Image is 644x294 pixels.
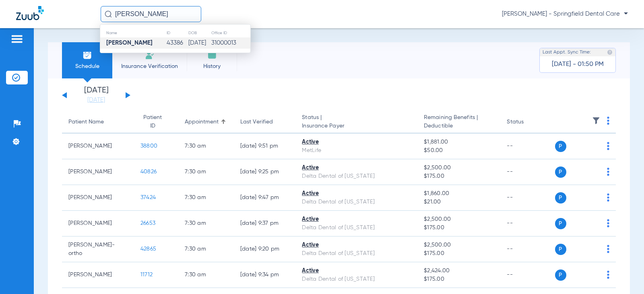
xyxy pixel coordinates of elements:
span: P [555,218,566,229]
td: [DATE] 9:34 PM [234,262,296,288]
th: ID [166,29,188,37]
th: Status | [295,111,417,134]
span: $175.00 [424,224,494,232]
td: -- [500,134,555,159]
td: [DATE] 9:47 PM [234,185,296,211]
span: 26653 [140,220,155,226]
td: 43386 [166,37,188,49]
td: 7:30 AM [178,159,234,185]
div: Last Verified [240,118,289,126]
span: History [193,62,231,70]
span: Insurance Verification [118,62,181,70]
div: Patient ID [140,113,172,130]
span: [PERSON_NAME] - Springfield Dental Care [502,10,628,18]
div: Active [302,189,411,198]
span: 42865 [140,246,156,252]
img: hamburger-icon [10,34,23,44]
span: P [555,244,566,255]
div: Delta Dental of [US_STATE] [302,224,411,232]
div: Patient Name [68,118,128,126]
div: Active [302,241,411,249]
img: last sync help info [607,49,613,55]
td: -- [500,159,555,185]
span: Insurance Payer [302,122,411,130]
img: group-dot-blue.svg [607,193,609,201]
span: 38800 [140,143,157,149]
div: Active [302,164,411,172]
span: $1,881.00 [424,138,494,146]
div: Delta Dental of [US_STATE] [302,172,411,181]
span: 11712 [140,272,153,278]
div: Last Verified [240,118,273,126]
div: Appointment [185,118,219,126]
td: [PERSON_NAME]-ortho [62,236,134,262]
span: 37424 [140,195,156,200]
img: group-dot-blue.svg [607,168,609,176]
img: Zuub Logo [16,6,44,20]
strong: [PERSON_NAME] [106,40,153,46]
span: P [555,141,566,152]
span: [DATE] - 01:50 PM [552,60,604,68]
img: Search Icon [105,10,112,18]
span: P [555,167,566,178]
div: Active [302,215,411,224]
td: -- [500,185,555,211]
td: [DATE] 9:20 PM [234,236,296,262]
td: [PERSON_NAME] [62,159,134,185]
td: [DATE] 9:51 PM [234,134,296,159]
span: 40826 [140,169,157,175]
span: $2,500.00 [424,215,494,224]
td: -- [500,236,555,262]
span: $21.00 [424,198,494,206]
span: $1,860.00 [424,189,494,198]
span: Schedule [68,62,106,70]
span: $175.00 [424,275,494,284]
div: MetLife [302,146,411,155]
td: 7:30 AM [178,236,234,262]
img: filter.svg [592,117,600,125]
span: $175.00 [424,172,494,181]
td: 7:30 AM [178,262,234,288]
td: [PERSON_NAME] [62,262,134,288]
div: Delta Dental of [US_STATE] [302,275,411,284]
td: [PERSON_NAME] [62,211,134,236]
span: P [555,192,566,204]
td: 7:30 AM [178,211,234,236]
span: Deductible [424,122,494,130]
td: [PERSON_NAME] [62,134,134,159]
img: Manual Insurance Verification [145,50,155,60]
div: Delta Dental of [US_STATE] [302,198,411,206]
span: $2,500.00 [424,164,494,172]
span: $175.00 [424,249,494,258]
span: $2,424.00 [424,267,494,275]
td: [PERSON_NAME] [62,185,134,211]
div: Active [302,138,411,146]
span: Last Appt. Sync Time: [543,48,591,56]
td: [DATE] [188,37,211,49]
img: group-dot-blue.svg [607,142,609,150]
div: Active [302,267,411,275]
li: [DATE] [72,86,120,104]
th: Status [500,111,555,134]
td: -- [500,262,555,288]
div: Patient Name [68,118,104,126]
div: Appointment [185,118,227,126]
td: 31000013 [211,37,250,49]
td: [DATE] 9:37 PM [234,211,296,236]
td: 7:30 AM [178,185,234,211]
img: group-dot-blue.svg [607,117,609,125]
th: DOB [188,29,211,37]
div: Patient ID [140,113,165,130]
span: $50.00 [424,146,494,155]
input: Search for patients [101,6,201,22]
th: Remaining Benefits | [417,111,500,134]
div: Delta Dental of [US_STATE] [302,249,411,258]
a: [DATE] [72,96,120,104]
img: group-dot-blue.svg [607,219,609,227]
td: -- [500,211,555,236]
span: P [555,269,566,281]
img: Schedule [83,50,92,60]
img: group-dot-blue.svg [607,271,609,279]
img: group-dot-blue.svg [607,245,609,253]
th: Name [100,29,166,37]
